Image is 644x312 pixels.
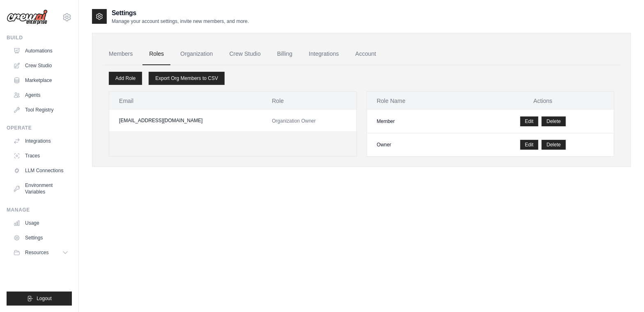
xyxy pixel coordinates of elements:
[10,134,72,148] a: Integrations
[102,43,139,65] a: Members
[10,44,72,57] a: Automations
[109,72,142,85] a: Add Role
[272,118,316,124] span: Organization Owner
[174,43,219,65] a: Organization
[10,149,72,162] a: Traces
[367,92,472,110] th: Role Name
[10,179,72,198] a: Environment Variables
[7,207,72,213] div: Manage
[10,164,72,177] a: LLM Connections
[367,110,472,133] td: Member
[520,140,539,150] a: Edit
[7,292,72,305] button: Logout
[10,59,72,72] a: Crew Studio
[348,43,383,65] a: Account
[541,116,566,126] button: Delete
[262,92,356,110] th: Role
[25,249,48,256] span: Resources
[302,43,345,65] a: Integrations
[7,125,72,131] div: Operate
[520,116,539,126] a: Edit
[10,216,72,230] a: Usage
[541,140,566,150] button: Delete
[270,43,299,65] a: Billing
[367,133,472,157] td: Owner
[10,89,72,102] a: Agents
[149,72,225,85] a: Export Org Members to CSV
[37,295,52,302] span: Logout
[109,92,262,110] th: Email
[142,43,170,65] a: Roles
[10,74,72,87] a: Marketplace
[472,92,614,110] th: Actions
[7,34,72,41] div: Build
[7,9,48,25] img: Logo
[223,43,267,65] a: Crew Studio
[109,110,262,131] td: [EMAIL_ADDRESS][DOMAIN_NAME]
[112,18,249,25] p: Manage your account settings, invite new members, and more.
[10,103,72,116] a: Tool Registry
[112,8,249,18] h2: Settings
[10,231,72,244] a: Settings
[10,246,72,259] button: Resources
